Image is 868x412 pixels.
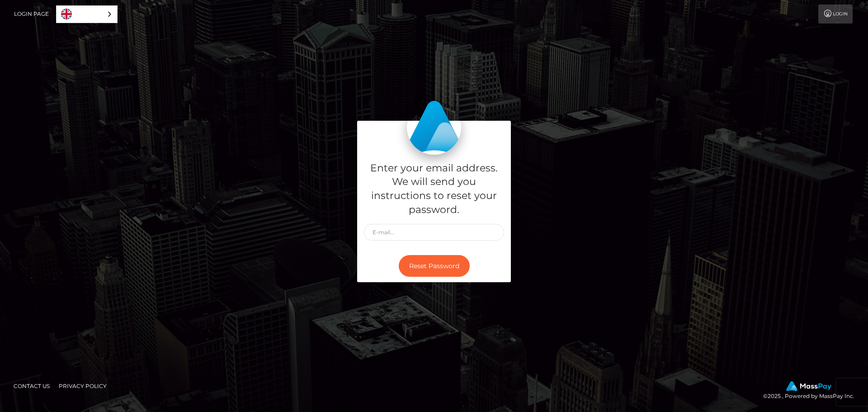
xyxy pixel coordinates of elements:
a: Login Page [14,5,49,24]
a: English [57,6,117,23]
h5: Enter your email address. We will send you instructions to reset your password. [364,161,504,217]
input: E-mail... [364,224,504,241]
img: MassPay Login [407,100,461,155]
div: © 2025 , Powered by MassPay Inc. [763,381,861,401]
aside: Language selected: English [56,5,118,23]
a: Login [818,5,853,24]
img: MassPay [786,381,831,391]
div: Language [56,5,118,23]
a: Privacy Policy [55,379,110,393]
button: Reset Password [399,255,470,277]
a: Contact Us [10,379,53,393]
